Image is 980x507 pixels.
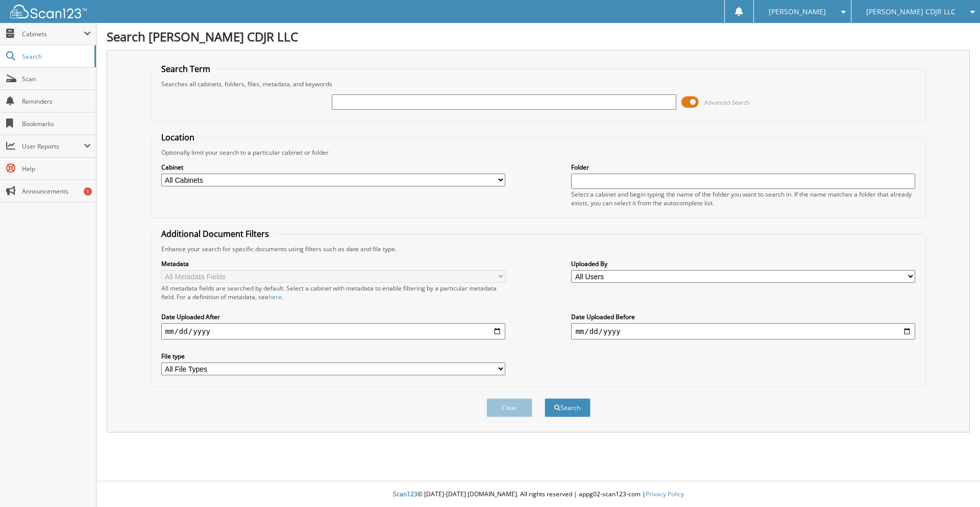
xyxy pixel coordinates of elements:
[22,187,91,196] span: Announcements
[10,5,87,18] img: scan123-logo-white.svg
[156,80,921,88] div: Searches all cabinets, folders, files, metadata, and keywords
[22,119,91,128] span: Bookmarks
[96,482,980,507] div: © [DATE]-[DATE] [DOMAIN_NAME]. All rights reserved | appg02-scan123-com |
[107,28,970,45] h1: Search [PERSON_NAME] CDJR LLC
[571,259,915,268] label: Uploaded By
[161,259,505,268] label: Metadata
[22,52,89,61] span: Search
[571,312,915,321] label: Date Uploaded Before
[571,323,915,340] input: end
[22,75,91,83] span: Scan
[866,9,955,15] span: [PERSON_NAME] CDJR LLC
[769,9,826,15] span: [PERSON_NAME]
[486,398,532,417] button: Clear
[571,163,915,172] label: Folder
[22,30,84,38] span: Cabinets
[22,164,91,173] span: Help
[161,312,505,321] label: Date Uploaded After
[84,187,92,196] div: 1
[704,99,750,106] span: Advanced Search
[156,132,200,143] legend: Location
[646,490,684,498] a: Privacy Policy
[393,490,418,498] span: Scan123
[22,97,91,106] span: Reminders
[161,352,505,360] label: File type
[156,148,921,157] div: Optionally limit your search to a particular cabinet or folder
[156,228,274,239] legend: Additional Document Filters
[161,163,505,172] label: Cabinet
[268,293,282,301] a: here
[156,245,921,253] div: Enhance your search for specific documents using filters such as date and file type.
[161,323,505,340] input: start
[571,190,915,207] div: Select a cabinet and begin typing the name of the folder you want to search in. If the name match...
[22,142,84,151] span: User Reports
[161,284,505,301] div: All metadata fields are searched by default. Select a cabinet with metadata to enable filtering b...
[545,398,591,417] button: Search
[156,63,215,75] legend: Search Term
